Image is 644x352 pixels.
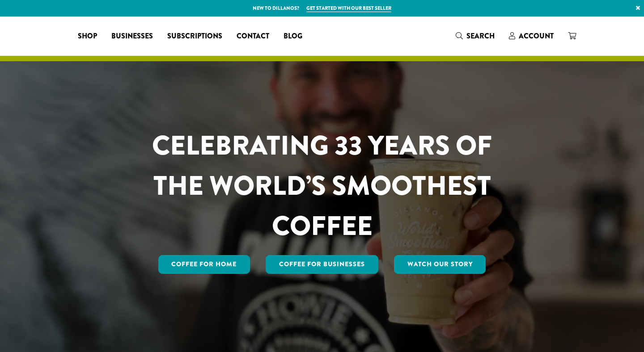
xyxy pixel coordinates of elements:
span: Subscriptions [167,31,222,42]
span: Contact [237,31,269,42]
span: Businesses [111,31,153,42]
span: Search [466,31,495,41]
h1: CELEBRATING 33 YEARS OF THE WORLD’S SMOOTHEST COFFEE [126,126,518,246]
a: Search [449,29,502,43]
span: Shop [78,31,97,42]
a: Coffee For Businesses [266,255,378,274]
a: Coffee for Home [158,255,250,274]
span: Blog [284,31,302,42]
a: Get started with our best seller [306,4,391,12]
span: Account [519,31,554,41]
a: Shop [71,29,104,43]
a: Watch Our Story [394,255,486,274]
